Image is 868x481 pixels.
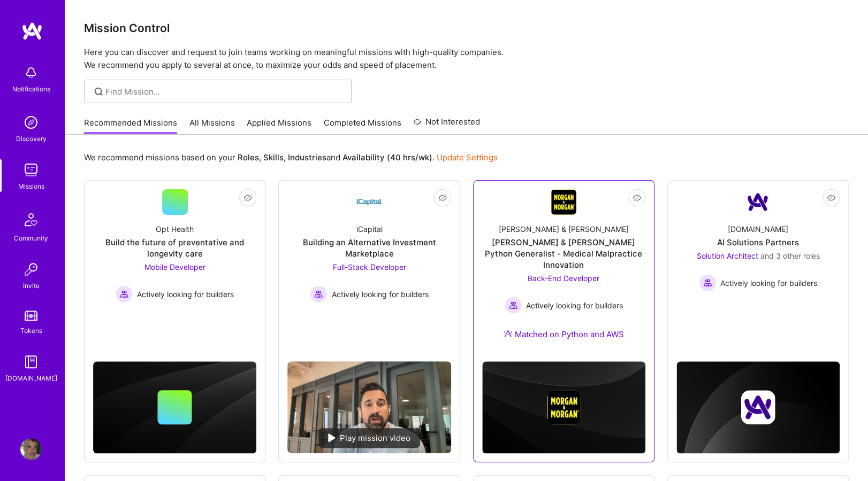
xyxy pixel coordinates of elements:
a: Completed Missions [324,117,401,135]
i: icon EyeClosed [243,193,252,202]
img: Actively looking for builders [505,297,522,314]
img: User Avatar [20,438,42,460]
div: [PERSON_NAME] & [PERSON_NAME] Python Generalist - Medical Malpractice Innovation [482,237,645,270]
b: Skills [263,152,284,162]
img: Company logo [741,390,775,424]
span: Back-End Developer [528,274,599,283]
span: Solution Architect [696,251,758,260]
img: teamwork [20,159,42,181]
div: [DOMAIN_NAME] [5,373,57,384]
div: Missions [18,181,44,192]
img: discovery [20,112,42,133]
span: Actively looking for builders [331,289,428,300]
div: Matched on Python and AWS [504,329,624,340]
img: cover [482,361,645,454]
span: Full-Stack Developer [332,262,406,271]
a: Update Settings [437,152,498,162]
div: Community [14,232,48,244]
i: icon EyeClosed [438,193,447,202]
b: Roles [238,152,259,162]
span: Mobile Developer [144,262,205,271]
p: We recommend missions based on your , , and . [84,152,498,163]
p: Here you can discover and request to join teams working on meaningful missions with high-quality ... [84,46,849,72]
div: Invite [23,280,40,291]
a: All Missions [189,117,235,135]
img: Actively looking for builders [310,285,327,302]
b: Industries [288,152,326,162]
img: tokens [25,311,37,321]
i: icon SearchGrey [93,86,105,98]
img: bell [20,62,42,83]
div: Discovery [16,133,47,144]
img: No Mission [287,361,451,453]
a: User Avatar [18,438,44,460]
h3: Mission Control [84,21,849,35]
b: Availability (40 hrs/wk) [342,152,432,162]
span: Actively looking for builders [526,300,623,311]
div: Building an Alternative Investment Marketplace [287,237,451,259]
img: cover [93,361,256,454]
div: Play mission video [318,428,420,448]
a: Opt HealthBuild the future of preventative and longevity careMobile Developer Actively looking fo... [93,189,256,317]
div: Opt Health [156,223,194,235]
span: and 3 other roles [760,251,819,260]
img: Company logo [546,390,581,424]
img: Company Logo [356,189,382,215]
div: AI Solutions Partners [717,237,799,248]
a: Company Logo[PERSON_NAME] & [PERSON_NAME][PERSON_NAME] & [PERSON_NAME] Python Generalist - Medica... [482,189,645,353]
img: Actively looking for builders [116,285,133,302]
div: iCapital [356,223,382,235]
img: Company Logo [745,189,771,215]
span: Actively looking for builders [720,277,817,289]
img: Invite [20,259,42,280]
span: Actively looking for builders [137,289,234,300]
input: Find Mission... [105,86,344,97]
div: Tokens [20,325,42,336]
div: Notifications [12,83,50,95]
div: [PERSON_NAME] & [PERSON_NAME] [499,223,629,235]
a: Applied Missions [247,117,311,135]
a: Not Interested [413,115,480,135]
a: Company LogoiCapitalBuilding an Alternative Investment MarketplaceFull-Stack Developer Actively l... [287,189,451,353]
a: Recommended Missions [84,117,177,135]
img: Actively looking for builders [699,274,716,291]
a: Company Logo[DOMAIN_NAME]AI Solutions PartnersSolution Architect and 3 other rolesActively lookin... [676,189,840,317]
div: [DOMAIN_NAME] [728,223,788,235]
img: cover [676,361,840,454]
img: Community [18,207,44,232]
i: icon EyeClosed [633,193,641,202]
div: Build the future of preventative and longevity care [93,237,256,259]
i: icon EyeClosed [827,193,835,202]
img: play [328,433,336,442]
img: guide book [20,351,42,373]
img: Ateam Purple Icon [504,329,512,338]
img: logo [21,21,43,41]
img: Company Logo [551,189,576,215]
